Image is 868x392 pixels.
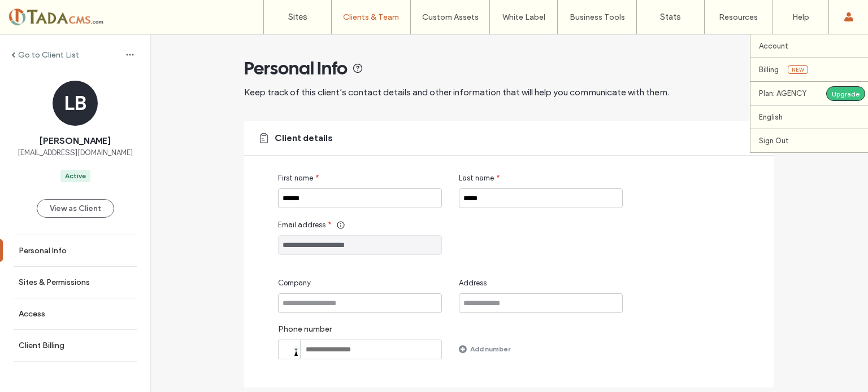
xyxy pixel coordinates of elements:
a: Account [759,34,868,58]
span: Help [25,8,49,18]
div: Active [65,171,86,181]
a: BillingNew [759,58,868,81]
span: New [788,65,808,74]
label: Client Billing [19,341,64,350]
input: Company [278,293,442,313]
label: Help [792,12,809,22]
span: [PERSON_NAME] [40,135,111,147]
label: Access [19,309,45,319]
label: Go to Client List [18,50,79,60]
label: Clients & Team [343,12,399,22]
label: White Label [502,12,545,22]
span: First name [278,173,313,184]
span: Client details [275,132,333,144]
label: Sites & Permissions [19,278,90,287]
label: Phone number [278,324,442,340]
span: Keep track of this client’s contact details and other information that will help you communicate ... [244,87,669,98]
input: First name [278,188,442,208]
label: Billing [759,65,779,74]
div: Upgrade [826,86,865,101]
label: Sites [288,12,307,22]
span: Company [278,278,311,289]
label: Add number [470,339,510,359]
a: Sign Out [759,129,868,152]
label: Custom Assets [422,12,479,22]
span: Personal Info [244,57,348,80]
label: Sign Out [759,136,789,145]
input: Last name [459,188,623,208]
label: Personal Info [19,246,67,256]
label: English [759,113,783,121]
span: Email address [278,219,325,231]
input: Address [459,293,623,313]
label: Business Tools [570,12,625,22]
span: Last name [459,173,494,184]
button: View as Client [37,199,114,218]
span: [EMAIL_ADDRESS][DOMAIN_NAME] [18,147,133,158]
label: Resources [719,12,758,22]
div: LB [53,81,98,126]
label: Stats [660,12,681,22]
label: Account [759,42,788,50]
input: Email address [278,235,442,255]
span: Address [459,278,487,289]
label: Plan: AGENCY [759,89,818,98]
